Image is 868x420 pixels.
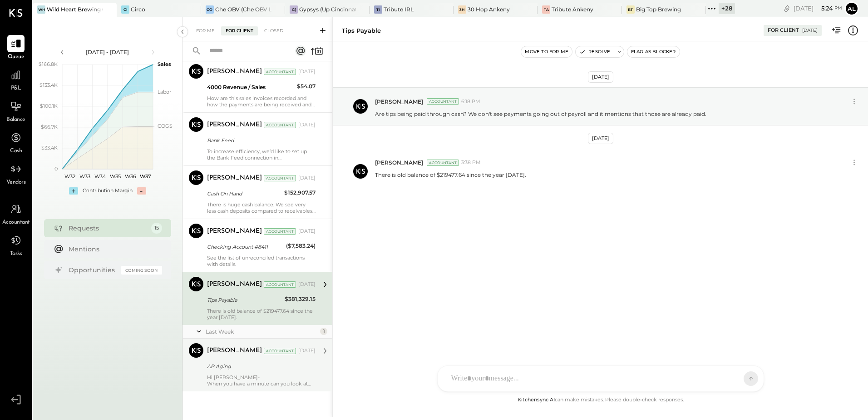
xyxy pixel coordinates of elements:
div: Accountant [264,281,296,288]
div: Accountant [264,348,296,354]
a: Accountant [0,200,31,227]
text: COGS [158,123,173,129]
div: Tribute IRL [384,5,414,13]
div: [DATE] [298,121,316,129]
div: [PERSON_NAME] [207,280,262,289]
div: [DATE] [802,27,818,34]
div: Ci [121,5,129,14]
p: Are tips being paid through cash? We don't see payments going out of payroll and it mentions that... [375,110,706,118]
div: Accountant [264,228,296,235]
div: [DATE] [298,68,316,75]
div: ($7,583.24) [286,241,316,250]
div: Last Week [206,328,318,335]
text: $33.4K [41,145,58,151]
text: W35 [109,173,120,180]
span: Tasks [10,250,22,258]
div: Circo [131,5,145,13]
div: [DATE] [298,228,316,235]
div: Accountant [427,98,459,105]
div: 15 [151,223,162,234]
span: Accountant [2,219,30,227]
div: copy link [782,4,791,13]
div: TA [542,5,550,14]
div: Contribution Margin [83,187,133,195]
button: Flag as Blocker [627,46,680,57]
div: $54.07 [297,82,316,91]
button: Al [844,1,859,16]
text: Labor [158,89,171,95]
text: $66.7K [41,124,58,130]
text: Sales [158,61,171,67]
div: Accountant [264,122,296,128]
div: For Client [768,27,799,34]
div: There is old balance of $219477.64 since the year [DATE]. [207,308,316,320]
div: Accountant [264,69,296,75]
div: [DATE] [794,4,842,13]
button: Resolve [576,46,614,57]
a: P&L [0,66,31,93]
div: 30 Hop Ankeny [468,5,510,13]
div: Coming Soon [121,266,162,275]
div: [PERSON_NAME] [207,346,262,355]
div: - [137,187,146,195]
span: Balance [6,116,25,124]
div: There is huge cash balance. We see very less cash deposits compared to receivables. This was adju... [207,201,316,214]
text: 0 [54,165,58,172]
span: 6:18 PM [461,98,480,105]
div: WH [37,5,45,14]
div: Wild Heart Brewing Company [47,5,103,13]
div: [DATE] - [DATE] [69,48,146,56]
text: W34 [94,173,106,180]
div: Tips Payable [342,26,381,35]
div: Cash On Hand [207,189,281,198]
div: [DATE] [588,133,613,144]
div: Big Top Brewing [636,5,681,13]
div: [PERSON_NAME] [207,67,262,76]
div: + 28 [719,3,735,14]
p: There is old balance of $219477.64 since the year [DATE]. [375,171,526,186]
div: $381,329.15 [285,295,316,304]
text: $100.1K [40,103,58,109]
div: To increase efficiency, we’d like to set up the Bank Feed connection in [GEOGRAPHIC_DATA]. Please... [207,148,316,161]
button: Move to for me [521,46,572,57]
div: Tribute Ankeny [552,5,593,13]
div: When you have a minute can you look at the AP Aging report and let us know any old / inaccurate b... [207,380,316,387]
text: W33 [79,173,90,180]
div: 1 [320,328,327,335]
a: Cash [0,129,31,155]
div: How are this sales invoices recorded and how the payments are being received and settled? [207,95,316,108]
div: [DATE] [298,175,316,182]
div: TI [374,5,382,14]
span: P&L [11,85,21,93]
span: Queue [8,53,25,61]
div: 4000 Revenue / Sales [207,83,294,92]
div: [DATE] [298,347,316,355]
span: 3:38 PM [461,159,481,166]
div: CO [206,5,214,14]
div: Accountant [427,160,459,166]
div: For Client [221,26,258,35]
div: Checking Account #8411 [207,242,283,251]
span: [PERSON_NAME] [375,159,423,166]
div: [PERSON_NAME] [207,227,262,236]
div: Tips Payable [207,295,282,305]
span: Cash [10,147,22,155]
div: Hi [PERSON_NAME]- [207,374,316,387]
span: [PERSON_NAME] [375,98,423,105]
div: Mentions [69,245,158,254]
text: W36 [124,173,136,180]
div: BT [626,5,635,14]
div: Requests [69,224,147,233]
div: G( [290,5,298,14]
div: Gypsys (Up Cincinnati LLC) - Ignite [299,5,355,13]
text: W37 [139,173,151,180]
div: [DATE] [588,71,613,83]
span: Vendors [6,179,26,187]
a: Queue [0,35,31,61]
div: [PERSON_NAME] [207,120,262,130]
div: 3H [458,5,466,14]
div: [DATE] [298,281,316,288]
a: Balance [0,98,31,124]
div: Closed [260,26,288,35]
text: W32 [64,173,75,180]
